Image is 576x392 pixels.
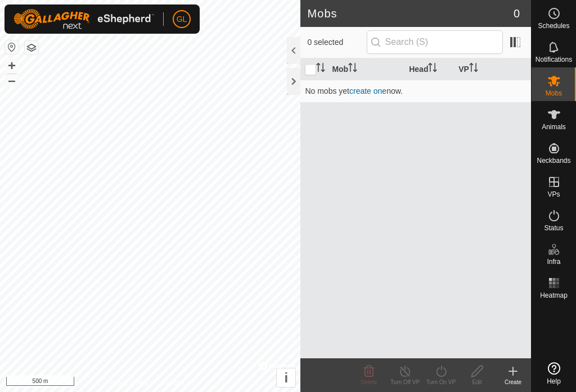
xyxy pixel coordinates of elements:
[25,41,38,54] button: Map Layers
[387,378,423,386] div: Turn Off VP
[547,378,561,385] span: Help
[361,379,377,385] span: Delete
[535,56,572,63] span: Notifications
[404,58,454,80] th: Head
[367,30,503,54] input: Search (S)
[106,377,148,388] a: Privacy Policy
[459,378,495,386] div: Edit
[454,58,531,80] th: VP
[327,58,404,80] th: Mob
[538,22,569,29] span: Schedules
[540,292,568,299] span: Heatmap
[547,258,560,265] span: Infra
[177,13,187,25] span: GL
[428,65,437,74] p-sorticon: Activate to sort
[307,7,513,20] h2: Mobs
[547,191,560,198] span: VPs
[300,80,531,102] td: No mobs yet now.
[532,358,576,389] a: Help
[285,370,289,385] span: i
[5,74,19,87] button: –
[495,378,531,386] div: Create
[13,9,154,29] img: Gallagher Logo
[277,368,295,387] button: i
[5,40,19,54] button: Reset Map
[349,86,386,95] a: create one
[316,65,325,74] p-sorticon: Activate to sort
[469,65,478,74] p-sorticon: Activate to sort
[537,157,570,164] span: Neckbands
[161,377,195,388] a: Contact Us
[5,59,19,72] button: +
[542,124,566,130] span: Animals
[544,225,563,231] span: Status
[546,90,562,97] span: Mobs
[348,65,357,74] p-sorticon: Activate to sort
[307,37,366,48] span: 0 selected
[514,5,520,22] span: 0
[423,378,459,386] div: Turn On VP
